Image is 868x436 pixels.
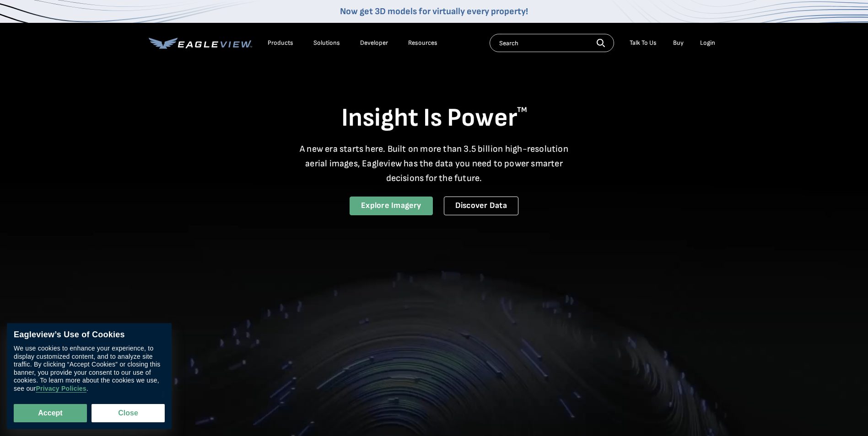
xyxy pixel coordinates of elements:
[444,197,518,215] a: Discover Data
[313,39,340,47] div: Solutions
[490,34,614,52] input: Search
[14,330,165,340] div: Eagleview’s Use of Cookies
[294,142,574,186] p: A new era starts here. Built on more than 3.5 billion high-resolution aerial images, Eagleview ha...
[340,6,528,17] a: Now get 3D models for virtually every property!
[14,345,165,393] div: We use cookies to enhance your experience, to display customized content, and to analyze site tra...
[630,39,657,47] div: Talk To Us
[268,39,293,47] div: Products
[673,39,684,47] a: Buy
[517,106,527,114] sup: TM
[14,404,87,422] button: Accept
[700,39,715,47] div: Login
[36,385,86,393] a: Privacy Policies
[360,39,388,47] a: Developer
[350,197,433,215] a: Explore Imagery
[408,39,437,47] div: Resources
[149,102,720,134] h1: Insight Is Power
[92,404,165,422] button: Close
